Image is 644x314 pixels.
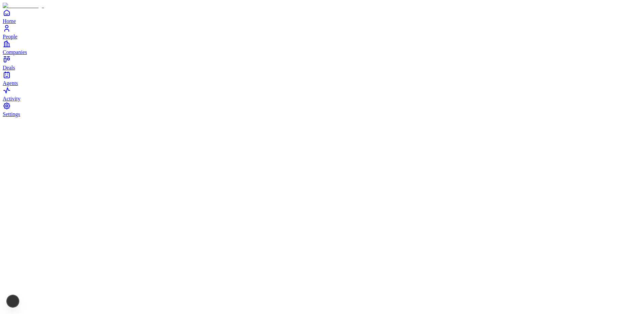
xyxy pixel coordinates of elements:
span: Agents [3,80,18,86]
a: Companies [3,40,641,55]
a: Agents [3,71,641,86]
a: Home [3,9,641,24]
span: Companies [3,49,27,55]
a: Settings [3,102,641,117]
span: Activity [3,96,20,102]
span: Home [3,18,16,24]
span: Settings [3,111,20,117]
a: Deals [3,55,641,70]
a: People [3,24,641,39]
img: Item Brain Logo [3,3,44,9]
a: Activity [3,86,641,102]
span: Deals [3,65,15,70]
span: People [3,34,18,39]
